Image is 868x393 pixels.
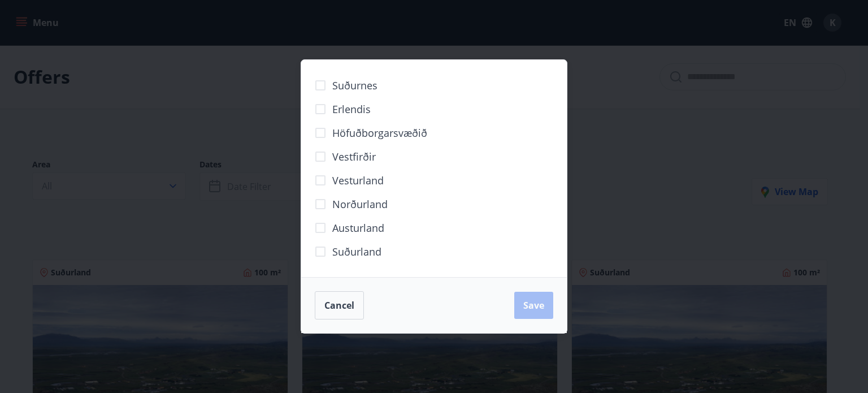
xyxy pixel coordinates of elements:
[324,299,354,312] span: Cancel
[332,197,388,211] span: Norðurland
[332,221,384,235] span: Austurland
[332,126,427,140] span: Höfuðborgarsvæðið
[332,149,376,164] span: Vestfirðir
[332,102,371,116] span: Erlendis
[332,244,381,259] span: Suðurland
[315,291,364,319] button: Cancel
[332,173,384,188] span: Vesturland
[332,78,377,93] span: Suðurnes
